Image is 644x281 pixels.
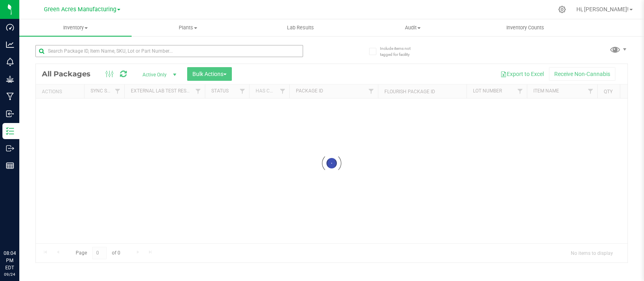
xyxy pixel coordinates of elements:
p: 09/24 [4,271,16,277]
p: 08:04 PM EDT [4,250,16,271]
div: Manage settings [557,6,567,13]
span: Lab Results [276,24,325,31]
input: Search Package ID, Item Name, SKU, Lot or Part Number... [35,45,303,57]
inline-svg: Reports [6,162,14,170]
inline-svg: Analytics [6,41,14,49]
inline-svg: Outbound [6,144,14,152]
a: Inventory Counts [469,19,581,36]
inline-svg: Manufacturing [6,92,14,101]
a: Audit [357,19,469,36]
span: Hi, [PERSON_NAME]! [576,6,629,12]
span: Inventory Counts [495,24,555,31]
span: Plants [132,24,244,31]
inline-svg: Inventory [6,127,14,135]
inline-svg: Monitoring [6,58,14,66]
span: Audit [357,24,469,31]
span: Green Acres Manufacturing [44,6,116,13]
a: Plants [132,19,244,36]
span: Include items not tagged for facility [380,45,420,57]
a: Inventory [19,19,132,36]
inline-svg: Dashboard [6,23,14,31]
inline-svg: Inbound [6,110,14,118]
a: Lab Results [244,19,357,36]
inline-svg: Grow [6,75,14,83]
span: Inventory [19,24,132,31]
